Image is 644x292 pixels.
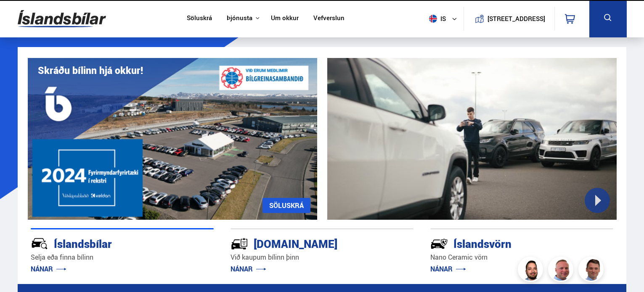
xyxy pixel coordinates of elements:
span: is [426,15,447,23]
div: Íslandsvörn [430,236,583,250]
p: Við kaupum bílinn þinn [231,253,413,262]
img: tr5P-W3DuiFaO7aO.svg [231,235,248,253]
img: eKx6w-_Home_640_.png [28,58,317,220]
p: Nano Ceramic vörn [430,253,613,262]
img: -Svtn6bYgwAsiwNX.svg [430,235,448,253]
img: siFngHWaQ9KaOqBr.png [549,258,575,283]
div: [DOMAIN_NAME] [231,236,384,250]
img: JRvxyua_JYH6wB4c.svg [31,235,48,253]
a: SÖLUSKRÁ [262,198,310,213]
a: NÁNAR [430,264,466,274]
img: G0Ugv5HjCgRt.svg [18,5,106,32]
div: Íslandsbílar [31,236,184,250]
a: NÁNAR [231,264,266,274]
a: Um okkur [271,14,299,23]
a: [STREET_ADDRESS] [468,7,550,31]
button: is [426,6,464,31]
a: NÁNAR [31,264,66,274]
img: svg+xml;base64,PHN2ZyB4bWxucz0iaHR0cDovL3d3dy53My5vcmcvMjAwMC9zdmciIHdpZHRoPSI1MTIiIGhlaWdodD0iNT... [429,15,437,23]
a: Vefverslun [313,14,345,23]
h1: Skráðu bílinn hjá okkur! [38,65,143,76]
button: Þjónusta [227,14,252,22]
button: [STREET_ADDRESS] [491,15,542,22]
img: FbJEzSuNWCJXmdc-.webp [580,258,605,283]
a: Söluskrá [187,14,212,23]
img: nhp88E3Fdnt1Opn2.png [519,258,544,283]
p: Selja eða finna bílinn [31,253,214,262]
